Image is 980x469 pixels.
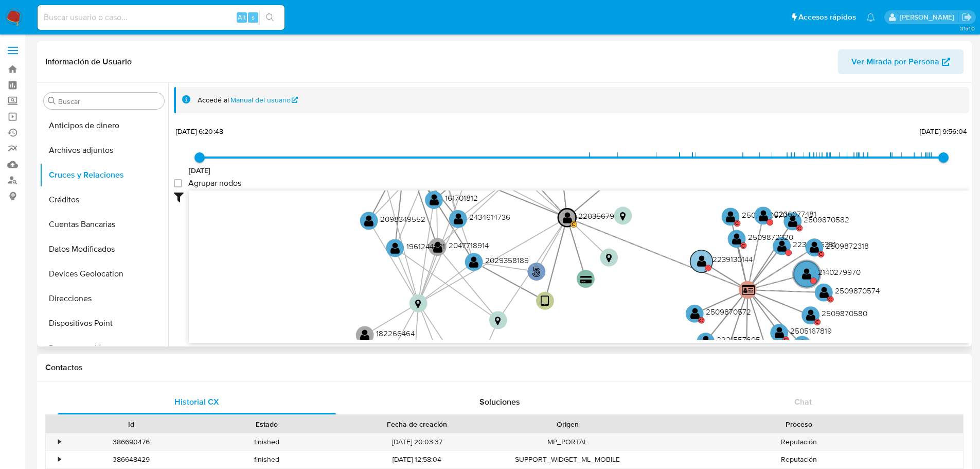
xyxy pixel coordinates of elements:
[230,95,298,105] a: Manual del usuario
[449,239,489,251] text: 2047718914
[390,242,400,255] text: 
[815,318,819,326] text: C
[813,337,857,349] text: 2105462045
[176,126,223,136] span: [DATE] 6:20:48
[40,138,168,163] button: Archivos adjuntos
[485,254,529,266] text: 2029358189
[58,455,61,464] div: •
[748,231,793,242] text: 2509872320
[794,396,812,408] span: Chat
[835,285,880,296] text: 2509870574
[360,329,369,342] text: 
[797,224,801,232] text: C
[798,339,807,352] text: 
[198,95,229,105] span: Accedé al
[40,113,168,138] button: Anticipos de dinero
[342,419,493,429] div: Fecha de creación
[495,316,501,326] text: 
[643,419,956,429] div: Proceso
[690,307,700,320] text: 
[793,238,836,250] text: 2236085351
[500,433,635,450] div: MP_PORTAL
[206,419,327,429] div: Estado
[900,12,958,22] p: marianathalie.grajeda@mercadolibre.com.mx
[40,286,168,311] button: Direcciones
[580,275,592,284] text: 
[71,419,192,429] div: Id
[759,210,768,222] text: 
[606,253,612,263] text: 
[45,57,132,67] h1: Información de Usuario
[430,194,439,206] text: 
[174,396,219,408] span: Historial CX
[788,215,797,228] text: 
[838,49,964,74] button: Ver Mirada por Persona
[334,433,500,450] div: [DATE] 20:03:37
[500,451,635,468] div: SUPPORT_WIDGET_ML_MOBILE
[635,451,963,468] div: Reputación
[742,209,787,220] text: 2509870570
[364,215,373,228] text: 
[620,211,626,221] text: 
[826,240,869,251] text: 2509872318
[920,126,967,136] span: [DATE] 9:56:04
[706,306,751,317] text: 2509870572
[454,213,463,225] text: 
[819,286,829,299] text: 
[40,163,168,187] button: Cruces y Relaciones
[804,214,849,225] text: 2509870582
[732,233,741,246] text: 
[701,335,710,348] text: 
[40,311,168,336] button: Dispositivos Point
[742,284,755,296] text: 
[334,451,500,468] div: [DATE] 12:58:04
[40,212,168,237] button: Cuentas Bancarias
[415,299,421,309] text: 
[433,241,442,254] text: 
[174,179,182,187] input: Agrupar nodos
[784,336,788,343] text: C
[818,266,861,277] text: 2140279970
[802,268,811,281] text: 
[64,433,199,450] div: 386690476
[563,212,572,224] text: 
[507,419,628,429] div: Origen
[541,295,549,308] text: 
[64,451,199,468] div: 386648429
[572,220,575,228] text: C
[380,213,425,224] text: 2098349552
[40,336,168,360] button: Documentación
[697,255,706,268] text: 
[819,250,823,258] text: C
[259,10,280,25] button: search-icon
[798,12,856,23] span: Accesos rápidos
[851,49,939,74] span: Ver Mirada por Persona
[445,192,478,203] text: 161701812
[188,178,241,188] span: Agrupar nodos
[961,12,972,23] a: Salir
[40,237,168,262] button: Datos Modificados
[790,325,832,336] text: 2505167819
[726,211,735,223] text: 
[45,362,964,373] h1: Contactos
[406,240,445,252] text: 1961244831
[199,451,334,468] div: finished
[717,334,760,345] text: 2221557605
[712,253,753,265] text: 2239130144
[828,296,832,303] text: C
[238,12,246,22] span: Alt
[774,208,816,219] text: 2236077481
[58,97,160,106] input: Buscar
[635,433,963,450] div: Reputación
[777,240,787,253] text: 
[806,309,815,322] text: 
[822,307,867,319] text: 2509870580
[48,97,56,105] button: Buscar
[469,211,510,222] text: 2434614736
[479,396,520,408] span: Soluciones
[735,219,739,227] text: C
[252,12,255,22] span: s
[775,326,784,339] text: 
[189,165,211,176] span: [DATE]
[38,11,284,24] input: Buscar usuario o caso...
